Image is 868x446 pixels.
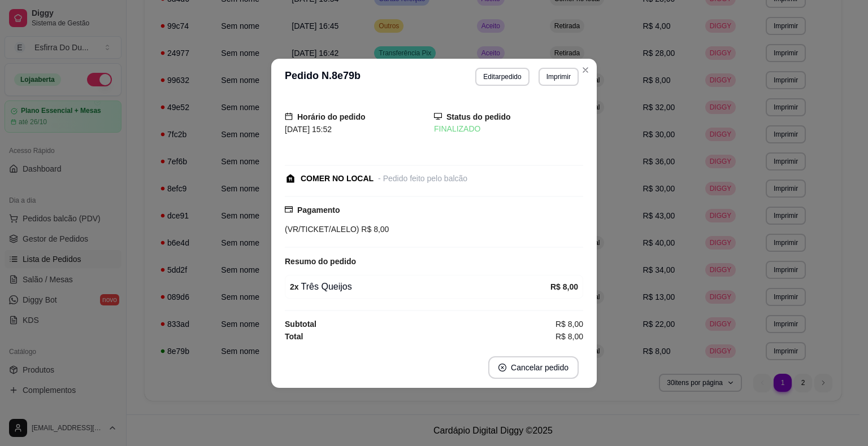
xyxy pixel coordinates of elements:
[285,112,293,120] span: calendar
[297,205,340,215] strong: Pagamento
[285,68,361,86] h3: Pedido N. 8e79b
[446,112,511,121] strong: Status do pedido
[434,123,583,135] div: FINALIZADO
[555,330,583,343] span: R$ 8,00
[359,225,389,234] span: R$ 8,00
[475,68,529,86] button: Editarpedido
[290,282,299,291] strong: 2 x
[539,68,579,86] button: Imprimir
[576,61,594,79] button: Close
[498,364,506,371] span: close-circle
[285,320,316,329] strong: Subtotal
[555,318,583,330] span: R$ 8,00
[488,356,579,379] button: close-circleCancelar pedido
[378,173,467,185] div: - Pedido feito pelo balcão
[301,173,374,185] div: COMER NO LOCAL
[297,112,366,121] strong: Horário do pedido
[285,225,359,234] span: (VR/TICKET/ALELO)
[550,282,578,291] strong: R$ 8,00
[285,205,293,213] span: credit-card
[285,125,332,134] span: [DATE] 15:52
[285,332,303,341] strong: Total
[434,112,442,120] span: desktop
[290,280,550,294] div: Três Queijos
[285,257,356,266] strong: Resumo do pedido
